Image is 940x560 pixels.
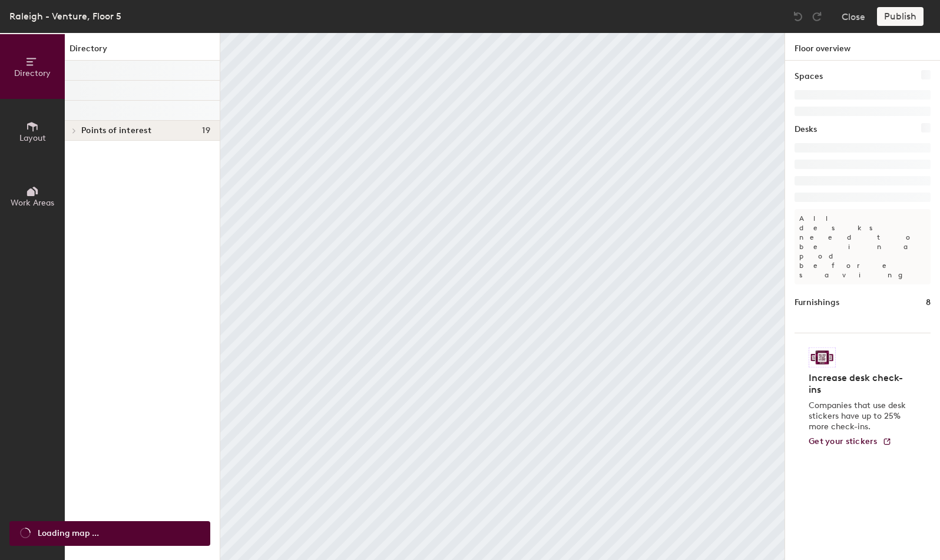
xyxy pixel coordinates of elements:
[809,400,909,432] p: Companies that use desk stickers have up to 25% more check-ins.
[38,527,99,540] span: Loading map ...
[795,209,931,284] p: All desks need to be in a pod before saving
[795,70,823,83] h1: Spaces
[809,437,892,447] a: Get your stickers
[809,372,909,396] h4: Increase desk check-ins
[792,11,804,22] img: Undo
[842,7,865,26] button: Close
[14,68,51,78] span: Directory
[795,123,817,136] h1: Desks
[81,126,151,135] span: Points of interest
[809,347,836,367] img: Sticker logo
[811,11,823,22] img: Redo
[785,33,940,61] h1: Floor overview
[795,296,839,309] h1: Furnishings
[926,296,931,309] h1: 8
[220,33,785,560] canvas: Map
[65,42,220,61] h1: Directory
[9,9,121,24] div: Raleigh - Venture, Floor 5
[809,436,878,446] span: Get your stickers
[11,198,54,208] span: Work Areas
[19,133,46,143] span: Layout
[202,126,210,135] span: 19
